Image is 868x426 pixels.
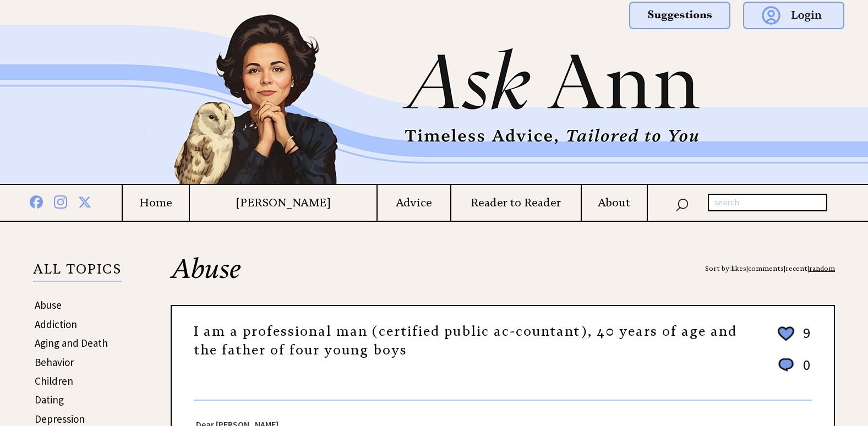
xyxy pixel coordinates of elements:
[731,264,746,272] a: likes
[629,2,730,29] img: suggestions.png
[785,264,807,272] a: recent
[748,264,784,272] a: comments
[35,374,73,387] a: Children
[798,324,811,354] td: 9
[798,356,811,385] td: 0
[582,196,647,210] a: About
[809,264,835,272] a: random
[78,194,91,209] img: x%20blue.png
[35,356,74,369] a: Behavior
[35,393,64,406] a: Dating
[776,356,796,374] img: message_round%201.png
[451,196,581,210] a: Reader to Reader
[38,2,831,184] img: Ask%20Ann%20small.png
[743,2,844,29] img: login.png
[378,196,450,210] a: Advice
[171,255,835,305] h2: Abuse
[30,193,43,209] img: facebook%20blue.png
[675,196,689,212] img: search_nav.png
[35,318,77,331] a: Addiction
[194,323,737,358] a: I am a professional man (certified public ac-countant), 40 years of age and the father of four yo...
[35,336,108,349] a: Aging and Death
[776,324,796,343] img: heart_outline%202.png
[54,193,67,209] img: instagram%20blue.png
[831,2,833,184] img: right_new2d.png
[33,263,122,282] p: ALL TOPICS
[190,196,376,210] a: [PERSON_NAME]
[35,412,85,425] a: Depression
[35,298,62,312] a: Abuse
[708,194,827,211] input: search
[705,255,835,282] div: Sort by: | | |
[123,196,189,210] a: Home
